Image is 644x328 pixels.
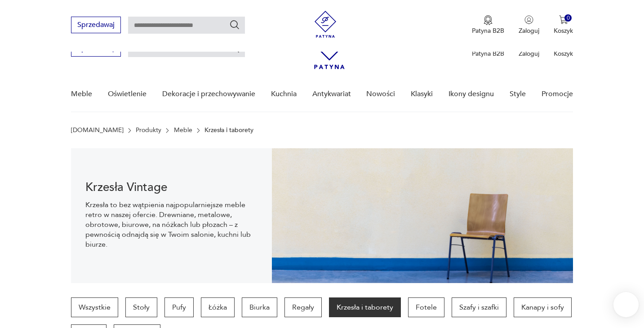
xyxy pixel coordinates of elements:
[452,297,506,317] a: Szafy i szafki
[411,77,433,111] a: Klasyki
[542,77,573,111] a: Promocje
[554,27,573,35] p: Koszyk
[71,77,92,111] a: Meble
[449,77,494,111] a: Ikony designu
[510,77,526,111] a: Style
[472,15,504,35] button: Patyna B2B
[554,15,573,35] button: 0Koszyk
[71,127,124,134] a: [DOMAIN_NAME]
[229,19,240,30] button: Szukaj
[71,297,118,317] a: Wszystkie
[284,297,322,317] a: Regały
[366,77,395,111] a: Nowości
[554,49,573,58] p: Koszyk
[472,27,504,35] p: Patyna B2B
[174,127,192,134] a: Meble
[125,297,157,317] a: Stoły
[162,77,255,111] a: Dekoracje i przechowywanie
[519,15,539,35] button: Zaloguj
[85,182,258,193] h1: Krzesła Vintage
[564,14,572,22] div: 0
[514,297,572,317] a: Kanapy i sofy
[71,22,121,29] a: Sprzedawaj
[519,49,539,58] p: Zaloguj
[71,46,121,52] a: Sprzedawaj
[408,297,444,317] a: Fotele
[85,200,258,249] p: Krzesła to bez wątpienia najpopularniejsze meble retro w naszej ofercie. Drewniane, metalowe, obr...
[71,17,121,33] button: Sprzedawaj
[164,297,194,317] a: Pufy
[559,15,568,24] img: Ikona koszyka
[519,27,539,35] p: Zaloguj
[201,297,235,317] a: Łóżka
[613,292,639,317] iframe: Smartsupp widget button
[329,297,401,317] a: Krzesła i taborety
[472,15,504,35] a: Ikona medaluPatyna B2B
[312,77,351,111] a: Antykwariat
[242,297,277,317] a: Biurka
[472,49,504,58] p: Patyna B2B
[272,148,573,283] img: bc88ca9a7f9d98aff7d4658ec262dcea.jpg
[204,127,253,134] p: Krzesła i taborety
[312,11,339,38] img: Patyna - sklep z meblami i dekoracjami vintage
[524,15,533,24] img: Ikonka użytkownika
[271,77,297,111] a: Kuchnia
[136,127,161,134] a: Produkty
[484,15,493,25] img: Ikona medalu
[108,77,147,111] a: Oświetlenie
